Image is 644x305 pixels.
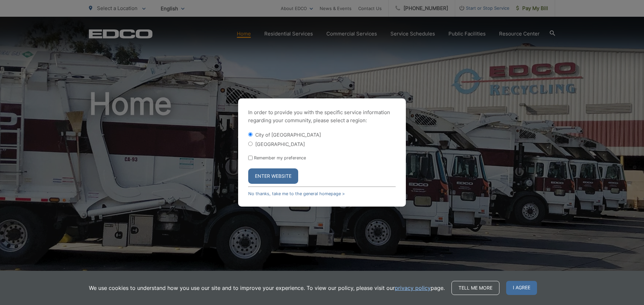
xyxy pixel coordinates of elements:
label: City of [GEOGRAPHIC_DATA] [255,132,321,138]
a: No thanks, take me to the general homepage > [248,191,345,196]
button: Enter Website [248,168,298,184]
label: [GEOGRAPHIC_DATA] [255,141,305,147]
p: We use cookies to understand how you use our site and to improve your experience. To view our pol... [89,284,445,292]
span: I agree [506,281,537,295]
a: Tell me more [451,281,499,295]
label: Remember my preference [254,155,306,160]
p: In order to provide you with the specific service information regarding your community, please se... [248,108,396,125]
a: privacy policy [395,284,431,292]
